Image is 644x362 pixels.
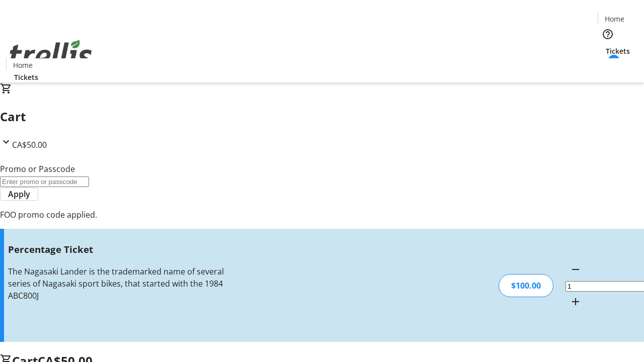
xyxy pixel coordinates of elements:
[598,24,618,44] button: Help
[598,46,638,56] a: Tickets
[598,56,618,76] button: Cart
[6,29,96,79] img: Orient E2E Organization b5siwY3sEU's Logo
[7,60,39,70] a: Home
[14,72,38,82] span: Tickets
[8,265,228,302] div: The Nagasaki Lander is the trademarked name of several series of Nagasaki sport bikes, that start...
[499,274,553,297] div: $100.00
[566,292,586,312] button: Increment by one
[13,60,33,70] span: Home
[598,14,630,24] a: Home
[8,188,30,200] span: Apply
[566,259,586,280] button: Decrement by one
[8,242,228,256] h3: Percentage Ticket
[606,46,630,56] span: Tickets
[605,14,624,24] span: Home
[6,72,46,82] a: Tickets
[12,139,47,150] span: CA$50.00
